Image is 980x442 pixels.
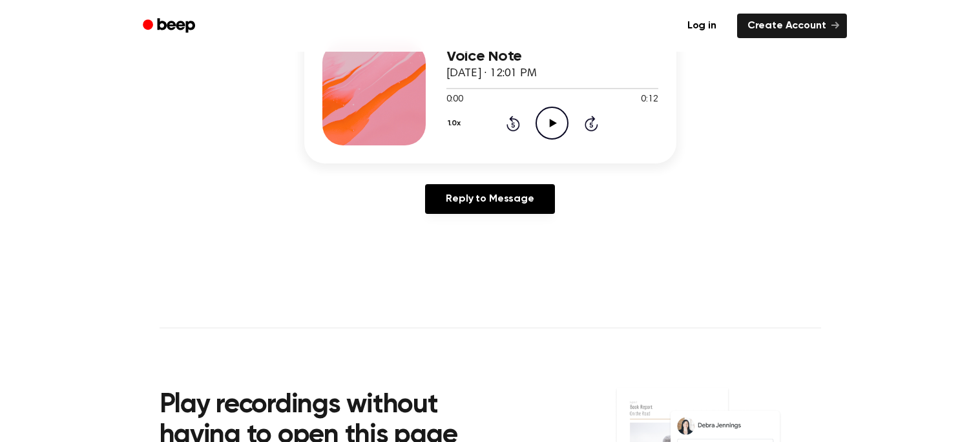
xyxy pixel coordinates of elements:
span: [DATE] · 12:01 PM [446,68,537,79]
a: Log in [674,11,729,41]
a: Reply to Message [425,184,554,214]
span: 0:00 [446,93,463,107]
a: Beep [134,14,207,39]
a: Create Account [737,14,847,38]
button: 1.0x [446,112,466,134]
h3: Voice Note [446,48,658,65]
span: 0:12 [641,93,658,107]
